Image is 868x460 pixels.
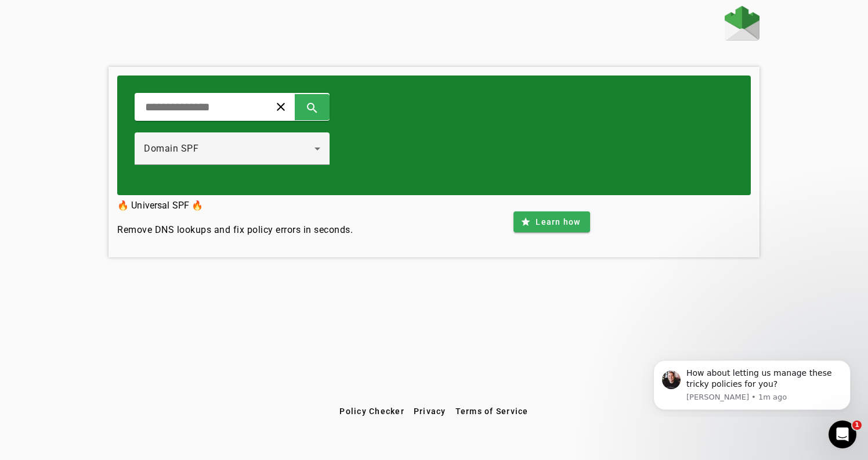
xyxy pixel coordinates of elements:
[335,401,409,422] button: Policy Checker
[725,6,759,41] img: Fraudmarc Logo
[339,407,404,416] span: Policy Checker
[725,6,759,44] a: Home
[117,197,353,214] h3: 🔥 Universal SPF 🔥
[409,401,451,422] button: Privacy
[829,421,856,448] iframe: Intercom live chat
[536,216,580,228] span: Learn how
[451,401,533,422] button: Terms of Service
[513,211,589,232] button: Learn how
[455,407,529,416] span: Terms of Service
[144,143,198,154] span: Domain SPF
[852,421,862,430] span: 1
[636,350,868,417] iframe: Intercom notifications message
[117,223,353,237] h4: Remove DNS lookups and fix policy errors in seconds.
[414,407,446,416] span: Privacy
